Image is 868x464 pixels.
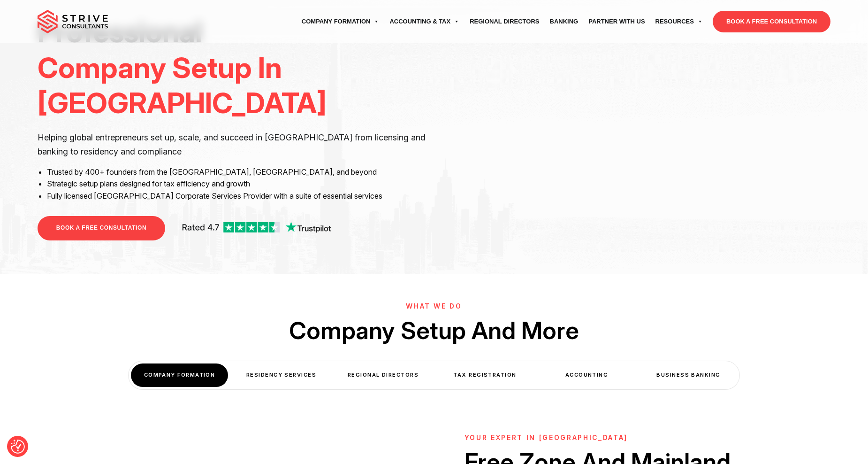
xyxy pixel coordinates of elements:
img: main-logo.svg [38,10,108,33]
span: Company Setup In [GEOGRAPHIC_DATA] [38,50,327,121]
iframe: <br /> [441,15,830,234]
li: Trusted by 400+ founders from the [GEOGRAPHIC_DATA], [GEOGRAPHIC_DATA], and beyond [47,166,427,178]
h6: YOUR EXPERT IN [GEOGRAPHIC_DATA] [464,434,838,442]
a: Resources [650,8,708,35]
li: Fully licensed [GEOGRAPHIC_DATA] Corporate Services Provider with a suite of essential services [47,190,427,202]
a: Accounting & Tax [384,8,464,35]
a: BOOK A FREE CONSULTATION [713,11,830,32]
div: Business Banking [640,363,737,387]
div: Residency Services [233,363,330,387]
li: Strategic setup plans designed for tax efficiency and growth [47,178,427,190]
a: BOOK A FREE CONSULTATION [38,216,165,240]
a: Banking [545,8,584,35]
a: Company Formation [297,8,385,35]
div: COMPANY FORMATION [131,363,228,387]
div: Regional Directors [335,363,432,387]
div: Accounting [538,363,635,387]
img: Revisit consent button [11,440,25,454]
div: Tax Registration [436,363,533,387]
h1: Professional [38,15,427,121]
p: Helping global entrepreneurs set up, scale, and succeed in [GEOGRAPHIC_DATA] from licensing and b... [38,131,427,159]
button: Consent Preferences [11,440,25,454]
a: Regional Directors [464,8,544,35]
a: Partner with Us [583,8,650,35]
